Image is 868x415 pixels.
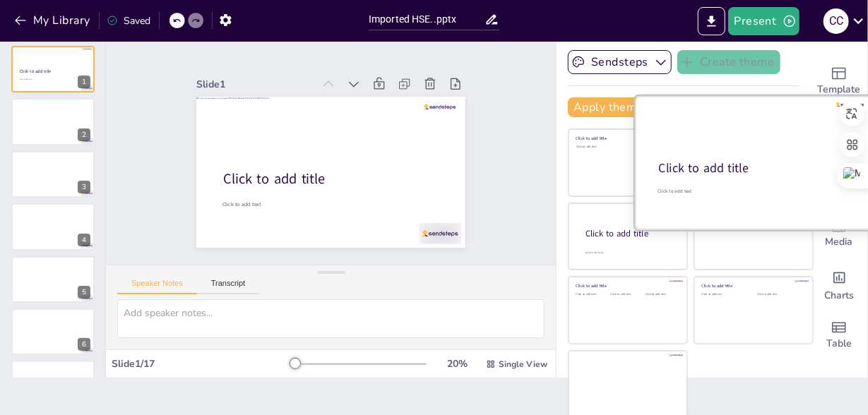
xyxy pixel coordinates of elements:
div: Click to add title [659,160,846,177]
button: Export to PowerPoint [698,7,725,35]
div: Click to add text [702,293,747,296]
input: Insert title [369,9,484,30]
div: 3 [11,151,95,198]
span: Click to add title [20,68,52,74]
div: Add images, graphics, shapes or video [811,208,867,259]
button: Create theme [677,50,780,74]
div: 4 [78,234,90,246]
div: Click to add text [576,293,608,296]
div: Click to add title [585,228,676,240]
div: Click to add title [702,284,803,289]
div: 3 [78,181,90,193]
div: 6 [78,338,90,351]
span: Single View [499,359,547,370]
div: 1 [11,46,95,92]
span: Click to add text [19,78,31,80]
button: Present [728,7,799,35]
div: Click to add title [576,284,677,289]
div: Slide 1 / 17 [112,357,291,371]
div: 5 [78,286,90,299]
span: Template [818,82,861,97]
div: 1 [78,76,90,88]
div: Click to add title [576,136,677,142]
div: Click to add text [611,293,643,296]
div: Saved [107,14,150,28]
button: Speaker Notes [117,279,197,294]
button: My Library [11,9,96,32]
div: Slide 1 [203,64,321,89]
div: Click to add text [658,188,847,194]
span: Click to add title [220,158,323,188]
div: Click to add body [585,251,674,255]
span: Click to add text [218,189,256,200]
button: Sendsteps [568,50,672,74]
div: Add charts and graphs [811,259,867,310]
div: 20 % [441,357,475,371]
span: Table [826,336,852,351]
span: Media [826,234,853,250]
div: Click to add text [757,293,802,296]
div: 2 [11,98,95,145]
div: 6 [11,308,95,355]
div: Click to add text [576,145,677,149]
div: 5 [11,256,95,303]
span: Charts [824,288,854,303]
div: Add a table [811,310,867,361]
div: 2 [78,128,90,141]
div: 4 [11,203,95,250]
div: C C [824,8,849,34]
div: Click to add text [646,293,677,296]
div: Add ready made slides [811,56,867,107]
button: Apply theme to all slides [568,97,715,117]
button: C C [824,7,849,35]
button: Transcript [197,279,260,294]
